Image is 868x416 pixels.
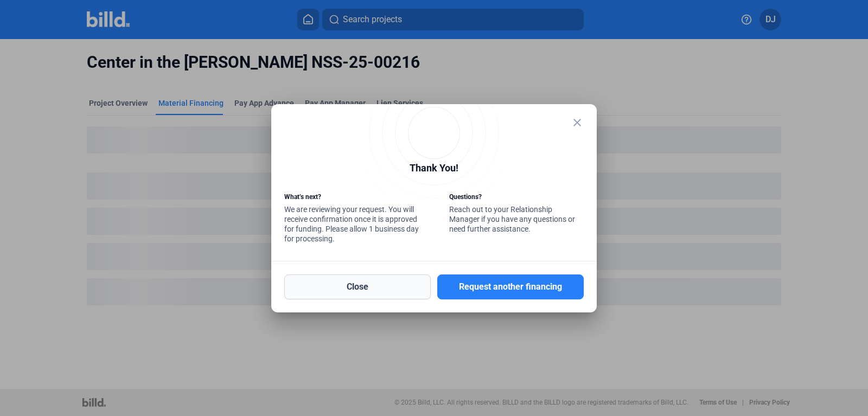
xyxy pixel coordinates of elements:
[571,116,584,129] mat-icon: close
[284,192,419,246] div: We are reviewing your request. You will receive confirmation once it is approved for funding. Ple...
[437,274,584,299] button: Request another financing
[449,192,584,204] div: Questions?
[284,161,584,178] div: Thank You!
[284,274,431,299] button: Close
[284,192,419,204] div: What’s next?
[449,192,584,236] div: Reach out to your Relationship Manager if you have any questions or need further assistance.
